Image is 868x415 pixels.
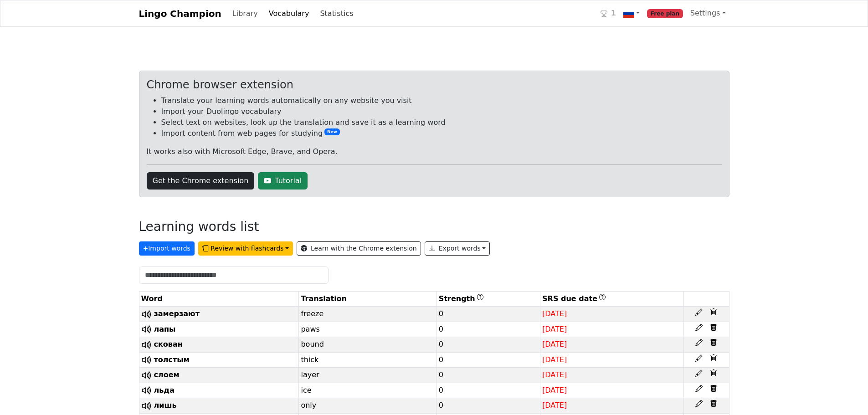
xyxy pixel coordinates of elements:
[265,5,313,23] a: Vocabulary
[437,368,540,383] td: 0
[540,383,683,398] td: [DATE]
[154,309,200,318] span: замерзают
[540,398,683,414] td: [DATE]
[147,78,722,92] div: Chrome browser extension
[299,352,437,368] td: thick
[297,241,421,256] a: Learn with the Chrome extension
[437,352,540,368] td: 0
[139,292,299,307] th: Word
[324,128,340,135] span: New
[299,292,437,307] th: Translation
[437,292,540,307] th: Strength
[540,368,683,383] td: [DATE]
[437,398,540,414] td: 0
[299,337,437,353] td: bound
[540,337,683,353] td: [DATE]
[161,117,722,128] li: Select text on websites, look up the translation and save it as a learning word
[147,146,722,157] p: It works also with Microsoft Edge, Brave, and Opera.
[299,322,437,337] td: paws
[139,219,259,235] h3: Learning words list
[437,322,540,337] td: 0
[299,398,437,414] td: only
[154,401,177,410] span: лишь
[437,307,540,322] td: 0
[198,241,293,256] button: Review with flashcards
[540,352,683,368] td: [DATE]
[147,172,255,190] a: Get the Chrome extension
[154,340,183,348] span: скован
[299,383,437,398] td: ice
[139,241,195,256] button: +Import words
[623,8,634,19] img: ru.svg
[139,242,198,251] a: +Import words
[437,337,540,353] td: 0
[299,368,437,383] td: layer
[161,95,722,106] li: Translate your learning words automatically on any website you visit
[139,5,221,23] a: Lingo Champion
[154,386,175,395] span: льда
[299,307,437,322] td: freeze
[540,292,683,307] th: SRS due date
[161,128,722,139] li: Import content from web pages for studying
[611,8,616,19] span: 1
[258,172,308,190] a: Tutorial
[437,383,540,398] td: 0
[540,307,683,322] td: [DATE]
[597,4,620,23] a: 1
[647,9,683,18] span: Free plan
[643,4,687,23] a: Free plan
[316,5,357,23] a: Statistics
[154,370,180,379] span: слоем
[687,4,729,22] a: Settings
[161,106,722,117] li: Import your Duolingo vocabulary
[540,322,683,337] td: [DATE]
[154,355,190,364] span: толстым
[229,5,262,23] a: Library
[425,241,490,256] button: Export words
[154,325,176,333] span: лапы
